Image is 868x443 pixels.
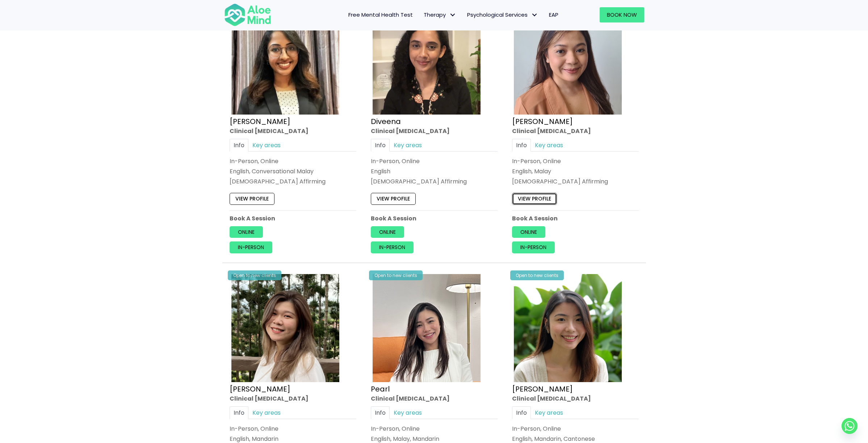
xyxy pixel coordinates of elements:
img: IMG_1660 – Diveena Nair [373,7,481,115]
div: [DEMOGRAPHIC_DATA] Affirming [230,178,356,186]
a: In-person [230,242,272,253]
a: Info [230,139,248,152]
p: English, Conversational Malay [230,167,356,175]
a: View profile [512,193,557,205]
a: Key areas [531,406,567,419]
a: Diveena [371,116,401,127]
a: Info [371,406,390,419]
div: In-Person, Online [371,425,498,433]
img: Aloe mind Logo [224,3,271,27]
a: View profile [371,193,416,205]
span: Psychological Services [467,11,538,18]
span: EAP [549,11,558,18]
div: Clinical [MEDICAL_DATA] [230,394,356,402]
p: English, Malay [512,167,639,175]
a: Pearl [371,384,390,394]
a: Info [230,406,248,419]
a: Key areas [390,406,426,419]
a: Key areas [531,139,567,152]
nav: Menu [281,7,564,22]
span: Book Now [607,11,637,18]
div: Clinical [MEDICAL_DATA] [230,127,356,135]
a: TherapyTherapy: submenu [418,7,462,22]
p: English [371,167,498,175]
img: Kelly Clinical Psychologist [231,274,339,382]
p: Book A Session [371,214,498,223]
div: Clinical [MEDICAL_DATA] [512,394,639,402]
a: [PERSON_NAME] [512,384,573,394]
img: Peggy Clin Psych [514,274,622,382]
a: Online [512,226,545,238]
div: [DEMOGRAPHIC_DATA] Affirming [371,178,498,186]
a: EAP [544,7,564,22]
a: Online [230,226,263,238]
div: [DEMOGRAPHIC_DATA] Affirming [512,178,639,186]
a: Info [512,406,531,419]
a: In-person [371,242,414,253]
img: Pearl photo [373,274,481,382]
div: Clinical [MEDICAL_DATA] [371,127,498,135]
a: In-person [512,242,555,253]
div: Open to new clients [510,270,564,280]
div: Clinical [MEDICAL_DATA] [371,394,498,402]
a: Key areas [248,139,285,152]
p: English, Mandarin, Cantonese [512,435,639,443]
span: Free Mental Health Test [348,11,413,18]
a: Key areas [248,406,285,419]
p: English, Malay, Mandarin [371,435,498,443]
div: In-Person, Online [371,157,498,165]
a: Whatsapp [842,418,857,434]
img: croped-Anita_Profile-photo-300×300 [231,7,339,115]
div: In-Person, Online [512,425,639,433]
a: [PERSON_NAME] [512,116,573,127]
span: Therapy [424,11,456,18]
a: Info [371,139,390,152]
div: In-Person, Online [230,425,356,433]
a: [PERSON_NAME] [230,384,290,394]
p: Book A Session [230,214,356,223]
a: [PERSON_NAME] [230,116,290,127]
div: In-Person, Online [512,157,639,165]
p: Book A Session [512,214,639,223]
a: Key areas [390,139,426,152]
a: Online [371,226,404,238]
div: Open to new clients [228,270,281,280]
div: In-Person, Online [230,157,356,165]
a: View profile [230,193,274,205]
p: English, Mandarin [230,435,356,443]
a: Psychological ServicesPsychological Services: submenu [462,7,544,22]
img: Hanna Clinical Psychologist [514,7,622,115]
span: Psychological Services: submenu [529,10,540,20]
div: Clinical [MEDICAL_DATA] [512,127,639,135]
div: Open to new clients [369,270,423,280]
span: Therapy: submenu [448,10,458,20]
a: Free Mental Health Test [343,7,418,22]
a: Info [512,139,531,152]
a: Book Now [600,7,644,22]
